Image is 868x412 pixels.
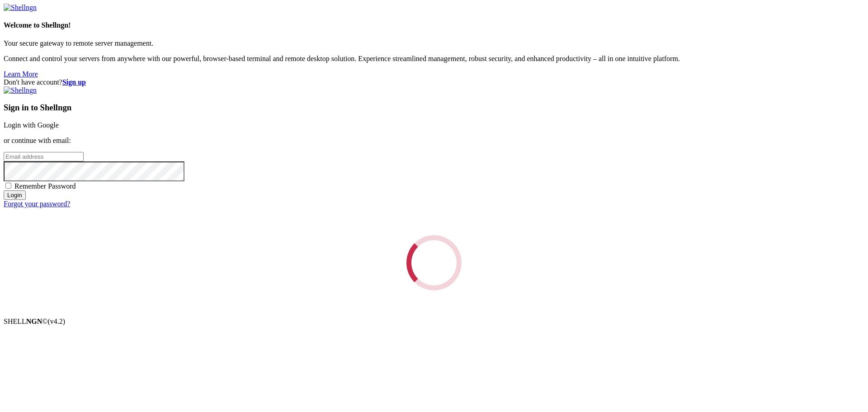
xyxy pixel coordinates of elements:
h4: Welcome to Shellngn! [4,21,864,29]
input: Remember Password [5,183,11,189]
div: Don't have account? [4,78,864,86]
span: SHELL © [4,317,65,325]
p: Connect and control your servers from anywhere with our powerful, browser-based terminal and remo... [4,55,864,63]
div: Loading... [400,228,468,297]
img: Shellngn [4,86,37,95]
input: Email address [4,152,84,161]
p: or continue with email: [4,137,864,145]
h3: Sign in to Shellngn [4,103,864,113]
img: Shellngn [4,4,37,12]
p: Your secure gateway to remote server management. [4,39,864,47]
b: NGN [26,317,42,325]
a: Sign up [62,78,86,86]
a: Login with Google [4,121,59,129]
input: Login [4,190,26,200]
a: Learn More [4,70,38,78]
span: Remember Password [14,182,76,190]
a: Forgot your password? [4,200,70,208]
span: 4.2.0 [48,317,66,325]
